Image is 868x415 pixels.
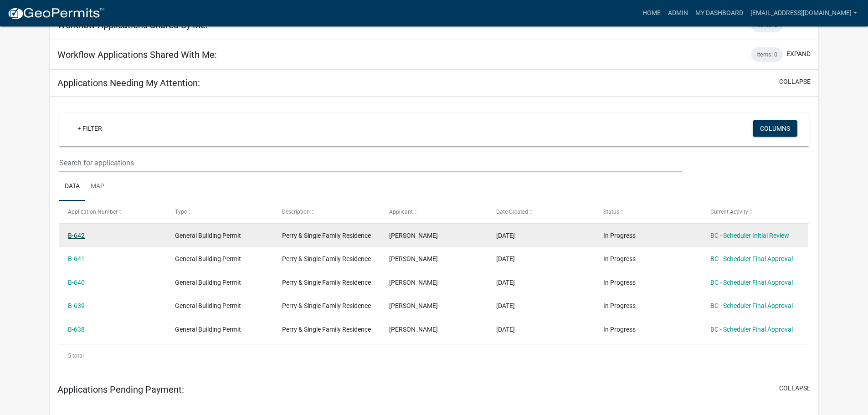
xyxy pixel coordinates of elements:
span: In Progress [603,302,636,309]
span: Application Number [68,209,118,215]
input: Search for applications [59,154,681,172]
a: My Dashboard [692,5,747,22]
datatable-header-cell: Type [166,201,273,223]
button: expand [786,20,811,29]
span: In Progress [603,326,636,333]
span: In Progress [603,232,636,239]
button: collapse [779,384,811,393]
span: Shane Weist [389,255,438,262]
span: Applicant [389,209,413,215]
span: In Progress [603,279,636,286]
span: Type [175,209,187,215]
span: 08/09/2025 [496,232,515,239]
h5: Applications Pending Payment: [57,384,184,395]
a: B-642 [68,232,85,239]
span: 08/06/2025 [496,302,515,309]
span: Shane Weist [389,302,438,309]
a: + Filter [70,120,109,137]
span: Shane Weist [389,232,438,239]
div: collapse [50,97,818,376]
span: Perry & Single Family Residence [282,279,371,286]
div: Items: 0 [751,47,783,62]
h5: Applications Needing My Attention: [57,77,200,88]
a: Data [59,172,85,201]
span: General Building Permit [175,232,241,239]
span: Shane Weist [389,279,438,286]
a: BC - Scheduler Initial Review [710,232,789,239]
datatable-header-cell: Applicant [380,201,488,223]
span: 08/06/2025 [496,326,515,333]
a: Admin [664,5,692,22]
a: B-639 [68,302,85,309]
a: Home [639,5,664,22]
span: Perry & Single Family Residence [282,232,371,239]
datatable-header-cell: Status [594,201,701,223]
span: Description [282,209,310,215]
span: Current Activity [710,209,748,215]
span: Perry & Single Family Residence [282,255,371,262]
a: BC - Scheduler Final Approval [710,326,793,333]
span: Status [603,209,619,215]
a: Map [85,172,110,201]
span: 08/06/2025 [496,279,515,286]
span: 08/06/2025 [496,255,515,262]
datatable-header-cell: Date Created [488,201,595,223]
div: 5 total [59,344,809,367]
a: B-638 [68,326,85,333]
span: In Progress [603,255,636,262]
a: B-641 [68,255,85,262]
span: Perry & Single Family Residence [282,326,371,333]
a: B-640 [68,279,85,286]
span: Shane Weist [389,326,438,333]
span: General Building Permit [175,255,241,262]
span: Date Created [496,209,528,215]
button: expand [786,49,811,59]
button: collapse [779,77,811,87]
span: General Building Permit [175,326,241,333]
a: BC - Scheduler Final Approval [710,302,793,309]
span: General Building Permit [175,279,241,286]
datatable-header-cell: Current Activity [701,201,808,223]
datatable-header-cell: Description [273,201,380,223]
a: [EMAIL_ADDRESS][DOMAIN_NAME] [747,5,861,22]
button: Columns [753,120,797,137]
a: BC - Scheduler Final Approval [710,279,793,286]
span: General Building Permit [175,302,241,309]
datatable-header-cell: Application Number [59,201,166,223]
h5: Workflow Applications Shared With Me: [57,49,217,60]
span: Perry & Single Family Residence [282,302,371,309]
a: BC - Scheduler Final Approval [710,255,793,262]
